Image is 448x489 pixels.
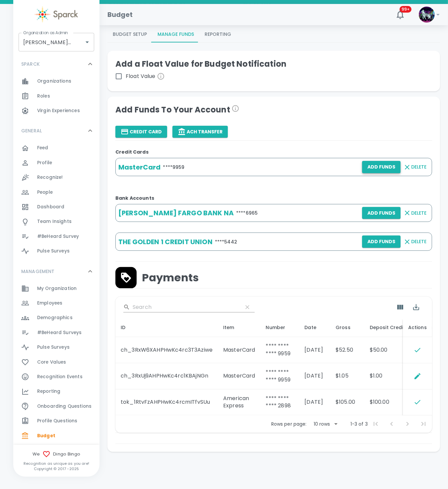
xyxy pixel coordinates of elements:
h6: THE GOLDEN 1 CREDIT UNION [118,237,213,247]
button: Add Funds [362,236,401,248]
span: Dashboard [37,204,64,210]
button: Open [83,37,92,47]
button: ACH Transfer [172,126,228,138]
a: Recognize! [13,170,99,185]
div: Deposit Credit [370,323,414,331]
button: Credit Card [115,126,167,138]
p: Rows per page: [271,421,307,427]
span: Roles [37,93,50,100]
div: MANAGEMENT [13,261,99,281]
div: 10 rows [312,421,332,427]
img: Sparck logo [35,7,78,22]
a: #BeHeard Survey [13,229,99,244]
a: Feed [13,141,99,155]
span: Complete [411,395,424,409]
span: #BeHeard Survey [37,233,79,240]
p: GENERAL [21,127,42,134]
a: Profile Questions [13,414,99,428]
a: Recognition Events [13,370,99,384]
button: Add Funds [362,207,401,219]
span: We Dingo Bingo [13,450,99,458]
span: #BeHeard Surveys [37,329,82,336]
button: Delete [401,161,429,173]
a: Roles [13,89,99,104]
span: Recognition Events [37,374,83,380]
div: MANAGEMENT [13,281,99,446]
span: Onboarding Questions [37,403,92,410]
p: 1-3 of 3 [351,421,368,427]
div: SPARCK [13,54,99,74]
span: Profile [37,160,52,166]
span: Delete [411,209,426,217]
div: Core Values [13,355,99,370]
td: ch_3RxW6XAHPHwKc4rc3T3Aziwe [115,337,218,363]
a: People [13,185,99,200]
span: Virgin Experiences [37,107,80,114]
a: Reporting [13,384,99,399]
div: GENERAL [13,121,99,141]
div: #BeHeard Surveys [13,325,99,340]
div: Number [266,323,294,331]
div: SPARCK [13,74,99,121]
div: Organizations [13,74,99,89]
div: Team Insights [13,214,99,229]
td: [DATE] [299,389,330,416]
span: Payments [142,271,199,284]
span: My Organization [37,285,77,292]
span: Delete [411,238,426,246]
span: Budget [37,433,55,439]
svg: Search [123,304,130,311]
span: Team Insights [37,218,72,225]
span: Employees [37,300,62,307]
button: Export [408,299,424,315]
div: Date [304,323,325,331]
h1: Budget [107,9,133,20]
button: Update Status [411,370,424,383]
span: Float Value [126,72,165,80]
h6: MasterCard [118,162,161,173]
td: $50.00 [364,337,419,363]
a: Profile [13,156,99,170]
b: Bank Accounts [115,195,154,201]
td: $1.05 [330,363,364,389]
img: Picture of Sparck [419,7,435,23]
td: $100.00 [364,389,419,416]
div: Budgeting page report [107,27,440,42]
span: Delete [411,163,426,171]
svg: Get daily alerts when your remaining reward balance is less than the dollar amount of your choice... [157,72,165,80]
span: Next Page [400,416,416,432]
span: Demographics [37,314,73,321]
div: Pulse Surveys [13,340,99,355]
span: Last Page [416,416,431,432]
button: Budget Setup [107,27,152,42]
span: Feed [37,145,48,151]
td: $52.50 [330,337,364,363]
td: MasterCard [218,337,261,363]
a: Pulse Surveys [13,244,99,258]
a: My Organization [13,281,99,296]
span: Recognize! [37,174,63,181]
p: Copyright © 2017 - 2025 [13,466,99,471]
a: Onboarding Questions [13,399,99,414]
td: [DATE] [299,337,330,363]
a: Budget [13,429,99,443]
span: Core Values [37,359,66,366]
a: Demographics [13,311,99,325]
button: Delete [401,207,429,219]
td: American Express [218,389,261,416]
td: MasterCard [218,363,261,389]
div: GENERAL [13,141,99,261]
button: 99+ [392,7,408,23]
